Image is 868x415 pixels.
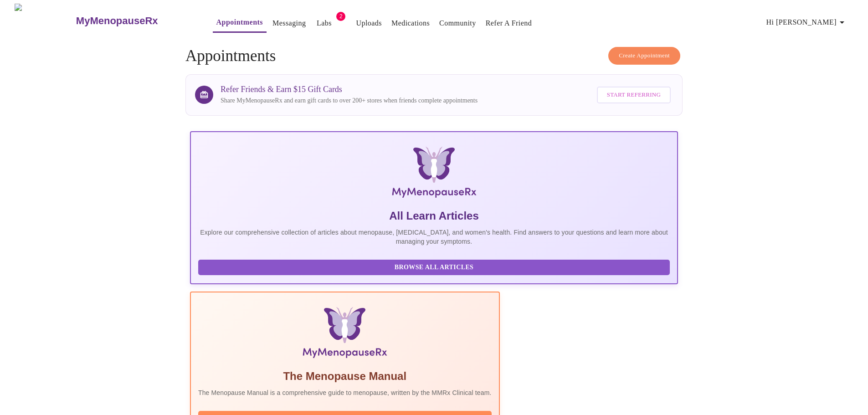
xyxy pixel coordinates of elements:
[391,17,430,30] a: Medications
[221,96,478,105] p: Share MyMenopauseRx and earn gift cards to over 200+ stores when friends complete appointments
[185,47,683,65] h4: Appointments
[272,17,306,30] a: Messaging
[356,17,382,30] a: Uploads
[75,5,194,37] a: MyMenopauseRx
[213,13,267,33] button: Appointments
[607,90,661,100] span: Start Referring
[198,263,672,271] a: Browse All Articles
[272,147,596,201] img: MyMenopauseRx Logo
[76,15,158,27] h3: MyMenopauseRx
[198,260,670,276] button: Browse All Articles
[763,13,851,31] button: Hi [PERSON_NAME]
[482,14,536,32] button: Refer a Friend
[619,51,670,61] span: Create Appointment
[245,307,445,362] img: Menopause Manual
[198,369,492,384] h5: The Menopause Manual
[309,14,339,32] button: Labs
[198,388,492,397] p: The Menopause Manual is a comprehensive guide to menopause, written by the MMRx Clinical team.
[439,17,476,30] a: Community
[608,47,680,65] button: Create Appointment
[436,14,480,32] button: Community
[388,14,433,32] button: Medications
[766,16,847,29] span: Hi [PERSON_NAME]
[317,17,332,30] a: Labs
[597,87,671,103] button: Start Referring
[336,12,345,21] span: 2
[198,209,670,223] h5: All Learn Articles
[486,17,532,30] a: Refer a Friend
[207,262,661,273] span: Browse All Articles
[198,228,670,246] p: Explore our comprehensive collection of articles about menopause, [MEDICAL_DATA], and women's hea...
[221,85,478,94] h3: Refer Friends & Earn $15 Gift Cards
[269,14,309,32] button: Messaging
[15,4,75,38] img: MyMenopauseRx Logo
[595,82,673,108] a: Start Referring
[352,14,385,32] button: Uploads
[216,16,263,29] a: Appointments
